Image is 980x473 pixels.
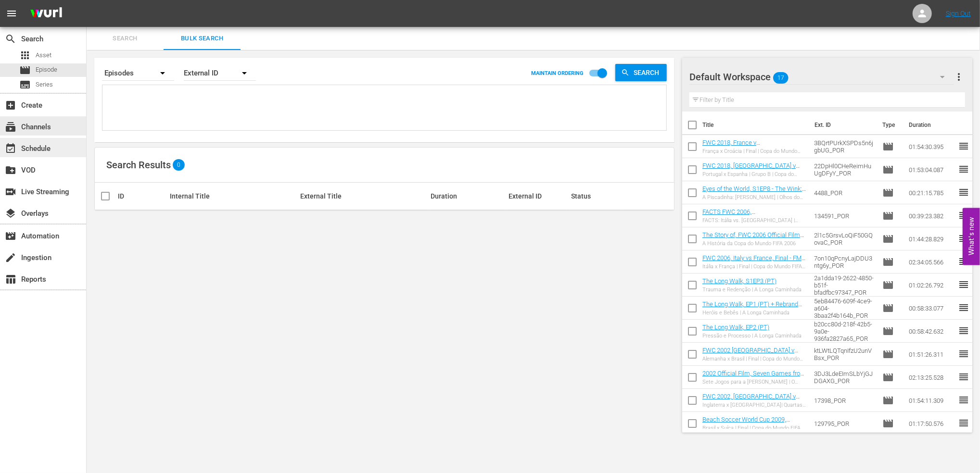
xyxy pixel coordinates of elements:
th: Ext. ID [809,112,877,138]
span: Bulk Search [169,33,235,44]
span: reorder [958,163,969,175]
div: Brasil x Suíça | Final | Copa do Mundo FIFA de Futebol de Areia [GEOGRAPHIC_DATA] 2009™ | Jogo co... [702,425,806,431]
span: reorder [958,279,969,290]
a: Sign Out [946,10,971,17]
td: 01:54:11.309 [905,389,958,412]
span: Episode [882,256,894,268]
th: Duration [903,112,961,138]
td: 00:21:15.785 [905,181,958,204]
span: reorder [958,371,969,383]
div: Portugal x Espanha | Grupo B | Copa do Mundo FIFA de 2018, na [GEOGRAPHIC_DATA] | Jogo Completo [702,171,806,177]
td: 00:39:23.382 [905,204,958,227]
span: Episode [36,65,57,75]
div: Alemanha x Brasil | Final | Copa do Mundo FIFA de 2002, na Coreia e no [GEOGRAPHIC_DATA] | Jogo C... [702,356,806,362]
div: FACTS: Itália vs. [GEOGRAPHIC_DATA] | [GEOGRAPHIC_DATA] 2006 [702,217,806,224]
span: Search [5,33,16,45]
span: reorder [958,394,969,406]
a: FWC 2006, Italy vs France, Final - FMR (PT) [702,254,805,269]
button: Open Feedback Widget [963,208,980,265]
span: VOD [5,164,16,176]
a: The Story of, FWC 2006 Official Film (PT) + rebrand ident [702,231,804,246]
td: 5eb84476-609f-4ce9-a604-3baa2f4b164b_POR [810,297,878,320]
td: 3DJ3LdeEImSLbYjGJDGAXG_POR [810,366,878,389]
span: Search [630,64,667,81]
th: Type [877,112,903,138]
span: 17 [773,68,789,88]
span: 0 [173,162,185,168]
a: Eyes of the World, S1EP8 - The Wink: [PERSON_NAME] and [PERSON_NAME] (PT) [702,185,806,207]
span: Episode [19,64,31,76]
a: FACTS FWC 2006, [GEOGRAPHIC_DATA] v [GEOGRAPHIC_DATA] (PT) [702,208,774,230]
img: ans4CAIJ8jUAAAAAAAAAAAAAAAAAAAAAAAAgQb4GAAAAAAAAAAAAAAAAAAAAAAAAJMjXAAAAAAAAAAAAAAAAAAAAAAAAgAT5G... [23,2,69,25]
div: França x Croácia | Final | Copa do Mundo FIFA [GEOGRAPHIC_DATA] 2018 | [PERSON_NAME] completa [702,148,806,154]
span: reorder [958,348,969,360]
th: Title [702,112,809,138]
span: reorder [958,417,969,429]
div: ID [118,192,167,200]
span: Ingestion [5,252,16,263]
td: 01:51:26.311 [905,343,958,366]
td: b20cc80d-218f-42b5-9a0e-936fa2827a65_POR [810,320,878,343]
span: Reports [5,274,16,285]
td: 17398_POR [810,389,878,412]
div: A História da Copa do Mundo FIFA 2006 [702,240,806,247]
span: Create [5,100,16,111]
span: Episode [882,372,894,383]
div: Duration [431,192,506,200]
a: The Long Walk, S1EP3 (PT) [702,277,776,285]
span: reorder [958,256,969,267]
td: 01:02:26.792 [905,274,958,297]
a: FWC 2018, France v [GEOGRAPHIC_DATA], Final - FMR (PT) [702,139,794,161]
span: Episode [882,418,894,429]
td: 01:53:04.087 [905,158,958,181]
span: Episode [882,302,894,314]
div: Default Workspace [689,63,954,90]
a: FWC 2018, [GEOGRAPHIC_DATA] v [GEOGRAPHIC_DATA], Group Stage - FMR (PT) + rebrand promo 2 [702,162,801,184]
a: FWC 2002, [GEOGRAPHIC_DATA] v [GEOGRAPHIC_DATA], Quarter-Finals - FMR (PT) + Rebrand promo 2 [702,393,805,414]
td: 3BQrtPUrkXSPDs5n6jgbUG_POR [810,135,878,158]
div: Status [571,192,620,200]
td: 00:58:33.077 [905,297,958,320]
td: 4488_POR [810,181,878,204]
span: reorder [958,302,969,313]
div: External ID [184,60,256,87]
span: Asset [19,50,31,61]
td: 7on10qPcnyLajDDU3ntg6y_POR [810,250,878,274]
div: Pressão e Processo | A Longa Caminhada [702,333,802,339]
span: Live Streaming [5,186,16,198]
td: 22DpHl0CHeReimHuUgDFyY_POR [810,158,878,181]
a: Beach Soccer World Cup 2009, [GEOGRAPHIC_DATA] v [GEOGRAPHIC_DATA] (PT) [702,416,790,437]
span: Episode [882,395,894,406]
div: Itália x França | Final | Copa do Mundo FIFA de 2006, na [GEOGRAPHIC_DATA] | Jogo Completo [702,263,806,270]
span: reorder [958,210,969,221]
a: The Long Walk, EP2 (PT) [702,324,769,331]
span: Asset [36,50,51,60]
span: Episode [882,210,894,222]
span: menu [6,8,17,19]
td: 01:44:28.829 [905,227,958,250]
div: Sete Jogos para a [PERSON_NAME] | O Filme Oficial da Copa do Mundo FIFA 2002™ [702,379,806,385]
a: FWC 2002 [GEOGRAPHIC_DATA] v [GEOGRAPHIC_DATA], Final (PT) - New Commentary + rebrand promo 2 [702,347,803,368]
div: Trauma e Redenção | A Longa Caminhada [702,286,802,293]
div: External Title [300,192,428,200]
td: 129795_POR [810,412,878,435]
div: Internal Title [170,192,297,200]
div: Episodes [102,60,174,87]
span: Automation [5,230,16,242]
span: reorder [958,325,969,336]
td: 00:58:42.632 [905,320,958,343]
span: reorder [958,187,969,198]
span: Episode [882,325,894,337]
span: Episode [882,233,894,245]
td: 01:17:50.576 [905,412,958,435]
div: Inglaterra x [GEOGRAPHIC_DATA]| Quartas de final | Copa do Mundo FIFA de 2002, na Coreia e no [GE... [702,402,806,408]
span: more_vert [954,71,965,83]
span: reorder [958,233,969,244]
span: Series [36,80,53,89]
span: Search Results [106,159,171,171]
td: 01:54:30.395 [905,135,958,158]
span: Episode [882,141,894,152]
td: ktLWtLQTqnIfzU2unVBsx_POR [810,343,878,366]
span: Search [92,33,158,44]
td: 02:13:25.528 [905,366,958,389]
